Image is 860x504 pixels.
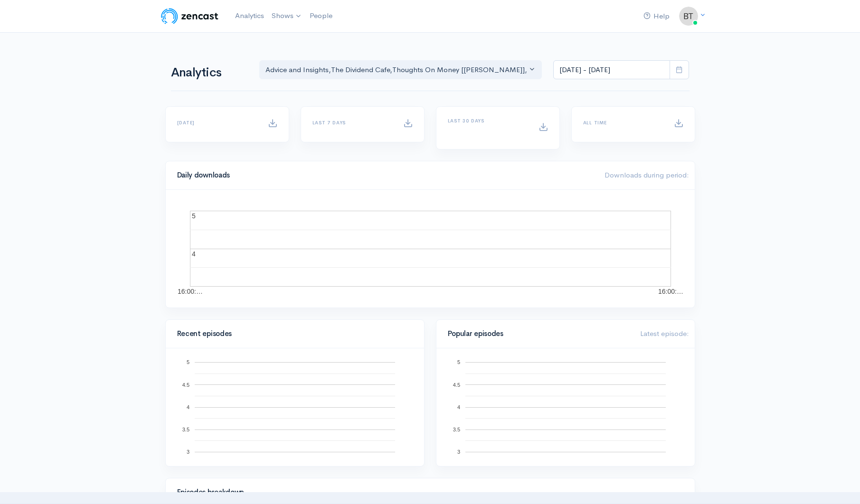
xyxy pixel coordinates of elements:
[177,201,683,296] svg: A chart.
[553,60,670,80] input: analytics date range selector
[640,329,689,338] span: Latest episode:
[265,65,528,75] div: Advice and Insights , The Dividend Cafe , Thoughts On Money [[PERSON_NAME]] , Alt Blend , On the ...
[177,488,678,496] h4: Episodes breakdown
[160,7,220,26] img: ZenCast Logo
[658,288,683,295] text: 16:00:…
[177,171,593,179] h4: Daily downloads
[192,212,196,220] text: 5
[448,360,683,455] svg: A chart.
[259,60,542,80] button: Advice and Insights, The Dividend Cafe, Thoughts On Money [TOM], Alt Blend, On the Hook
[178,288,203,295] text: 16:00:…
[186,404,189,410] text: 4
[192,250,196,258] text: 4
[186,359,189,365] text: 5
[583,120,662,125] h6: All time
[448,118,527,123] h6: Last 30 days
[312,120,392,125] h6: Last 7 days
[306,6,336,26] a: People
[268,6,306,27] a: Shows
[171,66,248,80] h1: Analytics
[605,170,689,179] span: Downloads during period:
[453,427,460,432] text: 3.5
[177,360,413,455] svg: A chart.
[457,449,460,455] text: 3
[457,359,460,365] text: 5
[177,120,256,125] h6: [DATE]
[679,7,698,26] img: ...
[453,382,460,387] text: 4.5
[640,6,673,27] a: Help
[177,330,407,338] h4: Recent episodes
[231,6,268,26] a: Analytics
[182,382,189,387] text: 4.5
[457,404,460,410] text: 4
[182,427,189,432] text: 3.5
[448,330,629,338] h4: Popular episodes
[186,449,189,455] text: 3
